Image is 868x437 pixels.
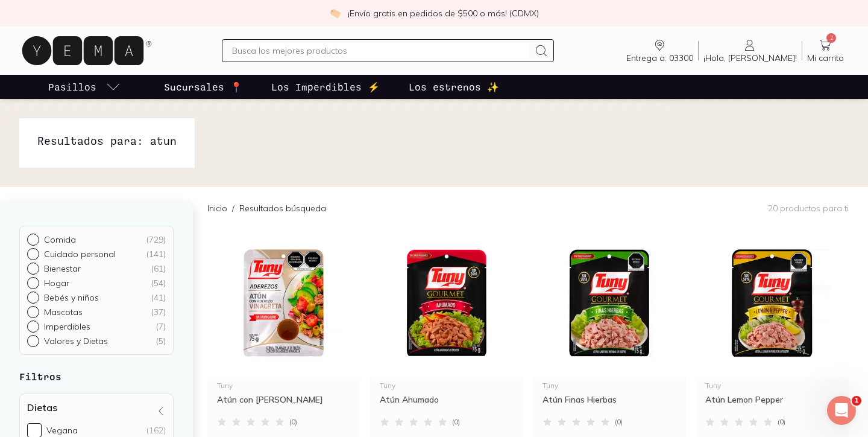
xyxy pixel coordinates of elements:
p: Bebés y niños [44,292,99,303]
input: Busca los mejores productos [232,43,529,58]
img: 34111 atun lemon pepper tuny gourmet [696,229,849,377]
p: Hogar [44,278,69,289]
p: Comida [44,234,76,245]
strong: Filtros [19,371,61,382]
div: ( 41 ) [151,292,166,303]
div: Atún con [PERSON_NAME] [217,394,351,416]
a: Los estrenos ✨ [406,75,502,99]
span: ( 0 ) [615,418,623,426]
span: Entrega a: 03300 [626,53,693,63]
a: ¡Hola, [PERSON_NAME]! [699,38,802,63]
div: Atún Lemon Pepper [705,394,839,416]
div: Atún Ahumado [380,394,514,416]
p: Bienestar [44,263,81,274]
h1: Resultados para: atun [37,133,177,148]
span: 2 [826,33,836,43]
div: Vegana [46,425,78,436]
span: ( 0 ) [778,418,785,426]
span: ( 0 ) [289,418,297,426]
span: 1 [852,396,861,406]
a: Inicio [207,203,227,214]
p: Cuidado personal [44,249,116,260]
p: Los estrenos ✨ [409,80,499,94]
span: Mi carrito [807,53,844,63]
p: Mascotas [44,307,83,317]
div: ( 5 ) [156,336,166,346]
p: 20 productos para ti [768,203,849,214]
a: Entrega a: 03300 [621,38,698,63]
a: pasillo-todos-link [46,75,123,99]
span: ¡Hola, [PERSON_NAME]! [703,53,797,63]
p: Imperdibles [44,321,90,332]
p: Valores y Dietas [44,336,108,346]
p: Pasillos [48,80,96,94]
h4: Dietas [27,401,57,413]
div: Tuny [542,382,676,389]
div: ( 61 ) [151,263,166,274]
div: ( 37 ) [151,307,166,317]
div: Tuny [217,382,351,389]
div: ( 7 ) [156,321,166,332]
p: Sucursales 📍 [164,80,242,94]
p: ¡Envío gratis en pedidos de $500 o más! (CDMX) [348,7,539,19]
p: Los Imperdibles ⚡️ [271,80,380,94]
span: / [227,202,239,214]
a: 2Mi carrito [802,38,849,63]
img: 34112 atun finas hierbas tuny gourmet [533,229,686,377]
div: ( 729 ) [146,234,166,245]
p: Resultados búsqueda [239,202,326,214]
div: ( 141 ) [146,249,166,260]
div: Atún Finas Hierbas [542,394,676,416]
iframe: Intercom live chat [827,396,856,425]
div: Tuny [380,382,514,389]
img: check [330,8,341,19]
a: Sucursales 📍 [162,75,245,99]
a: Los Imperdibles ⚡️ [269,75,382,99]
div: (162) [146,425,166,436]
img: 34114 atun con aderezo vinagreta tuny [207,229,360,377]
div: ( 54 ) [151,278,166,289]
div: Tuny [705,382,839,389]
img: 34113 atun ahumado tuny gourmet [370,229,523,377]
span: ( 0 ) [452,418,460,426]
